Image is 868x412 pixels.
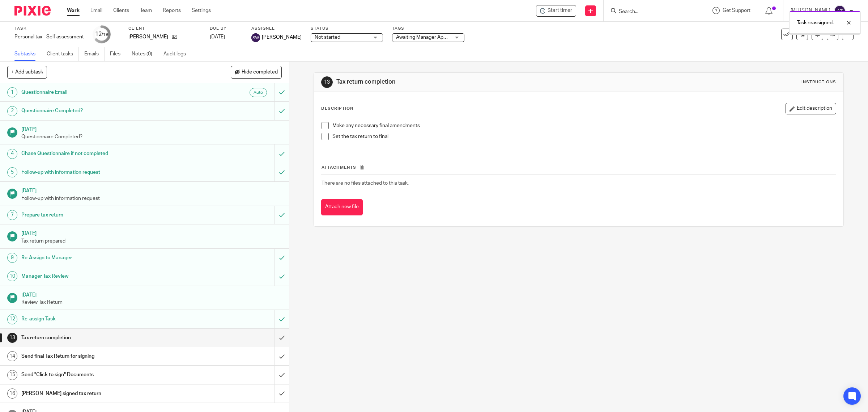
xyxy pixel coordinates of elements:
div: Jessica Williams - Personal tax - Self assessment [536,5,576,17]
h1: Manager Tax Review [21,271,185,282]
a: Reports [163,7,181,14]
a: Team [140,7,152,14]
a: Emails [84,47,105,61]
div: 12 [7,314,17,324]
h1: Prepare tax return [21,210,185,220]
span: [DATE] [210,34,225,39]
span: Hide completed [242,70,278,75]
img: svg%3E [251,33,260,42]
button: + Add subtask [7,66,47,78]
h1: [DATE] [21,185,282,194]
button: Attach new file [321,199,363,215]
label: Assignee [251,26,302,31]
a: Clients [113,7,129,14]
div: 7 [7,210,17,220]
div: 1 [7,87,17,97]
span: There are no files attached to this task. [322,181,409,186]
p: Task reassigned. [797,19,834,26]
p: [PERSON_NAME] [128,33,168,41]
h1: [DATE] [21,228,282,237]
div: 16 [7,388,17,399]
h1: Send final Tax Return for signing [21,351,185,362]
a: Work [67,7,80,14]
button: Hide completed [231,66,282,78]
h1: Re-assign Task [21,314,185,324]
p: Review Tax Return [21,299,282,306]
div: 10 [7,271,17,281]
div: 13 [7,333,17,343]
h1: Questionnaire Completed? [21,105,185,116]
p: Follow-up with information request [21,195,282,202]
a: Subtasks [14,47,41,61]
div: 5 [7,167,17,177]
h1: Tax return completion [336,78,594,86]
label: Tags [392,26,464,31]
h1: Follow-up with information request [21,167,185,178]
img: Pixie [14,6,51,16]
div: Auto [250,88,267,97]
div: 15 [7,370,17,380]
h1: Re-Assign to Manager [21,252,185,263]
label: Due by [210,26,242,31]
small: /19 [102,33,108,37]
div: 4 [7,149,17,159]
a: Client tasks [47,47,79,61]
p: Set the tax return to final [332,133,836,140]
span: Not started [315,35,340,40]
h1: [DATE] [21,124,282,133]
label: Task [14,26,84,31]
span: Awaiting Manager Approval [396,35,457,40]
a: Notes (0) [132,47,158,61]
h1: [DATE] [21,290,282,299]
div: Instructions [801,79,836,85]
div: 14 [7,351,17,361]
h1: Questionnaire Email [21,87,185,98]
label: Status [311,26,383,31]
a: Audit logs [163,47,191,61]
h1: Chase Questionnaire if not completed [21,148,185,159]
h1: Tax return completion [21,332,185,343]
div: 12 [95,30,108,38]
div: 2 [7,106,17,116]
p: Tax return prepared [21,237,282,245]
a: Files [110,47,126,61]
img: svg%3E [834,5,846,17]
button: Edit description [786,103,836,114]
div: 13 [321,76,333,88]
div: Personal tax - Self assessment [14,33,84,41]
p: Questionnaire Completed? [21,133,282,140]
div: 9 [7,253,17,263]
h1: [PERSON_NAME] signed tax return [21,388,185,399]
p: Make any necessary final amendments [332,122,836,129]
a: Email [90,7,102,14]
a: Settings [192,7,211,14]
label: Client [128,26,201,31]
span: Attachments [322,165,356,169]
p: Description [321,106,353,112]
span: [PERSON_NAME] [262,34,302,41]
h1: Send "Click to sign" Documents [21,369,185,380]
